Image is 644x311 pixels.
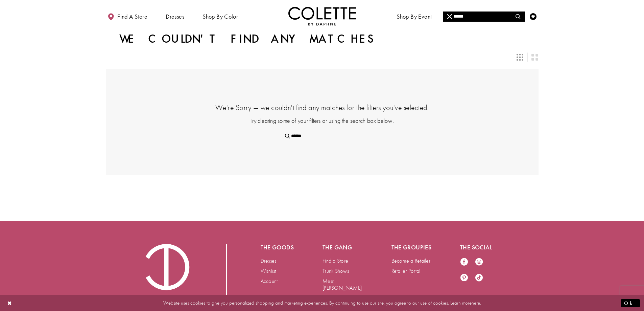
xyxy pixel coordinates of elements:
a: Trunk Shows [323,267,349,274]
img: Colette by Daphne [142,244,193,311]
a: Toggle search [513,7,523,25]
div: Search form [281,131,363,141]
a: Account [261,277,278,285]
a: Visit our Instagram - Opens in new tab [475,258,483,267]
span: Shop By Event [395,7,433,25]
a: Meet [PERSON_NAME] [323,277,362,291]
a: Check Wishlist [528,7,538,25]
input: Search [443,12,525,22]
button: Submit Search [511,12,525,22]
span: Shop by color [201,7,240,25]
a: Meet the designer [449,7,499,25]
h5: The social [460,244,502,251]
a: Retailer Portal [391,267,421,274]
a: Dresses [261,257,277,264]
a: Wishlist [261,267,276,274]
img: Colette by Daphne [288,7,356,25]
span: Switch layout to 2 columns [531,54,538,61]
span: Switch layout to 3 columns [517,54,523,61]
button: Close Search [443,12,456,22]
a: Become a Retailer [391,257,430,264]
p: Try clearing some of your filters or using the search box below. [140,116,505,125]
a: Visit Home Page [288,7,356,25]
h4: We're Sorry — we couldn't find any matches for the filters you've selected. [140,103,505,112]
span: Dresses [166,13,184,20]
a: Visit our TikTok - Opens in new tab [475,273,483,283]
p: Website uses cookies to give you personalized shopping and marketing experiences. By continuing t... [49,298,595,308]
a: here [472,299,480,306]
span: Dresses [164,7,186,25]
a: Visit our Facebook - Opens in new tab [460,258,468,267]
span: Shop By Event [397,13,432,20]
span: Find a store [117,13,147,20]
div: Layout Controls [102,50,543,65]
ul: Follow us [457,254,493,286]
div: Search form [443,12,525,22]
button: Close Dialog [4,297,16,309]
a: Find a Store [323,257,348,264]
button: Submit Search [281,131,294,141]
span: Shop by color [202,13,238,20]
h1: We couldn't find any matches [119,32,377,46]
a: Visit our Pinterest - Opens in new tab [460,273,468,283]
h5: The goods [261,244,296,251]
h5: The gang [323,244,364,251]
h5: The groupies [391,244,433,251]
a: Find a store [106,7,149,25]
a: Visit Colette by Daphne Homepage [142,244,193,311]
input: Search [281,131,363,141]
button: Submit Dialog [621,299,640,307]
a: Blog [323,294,332,302]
